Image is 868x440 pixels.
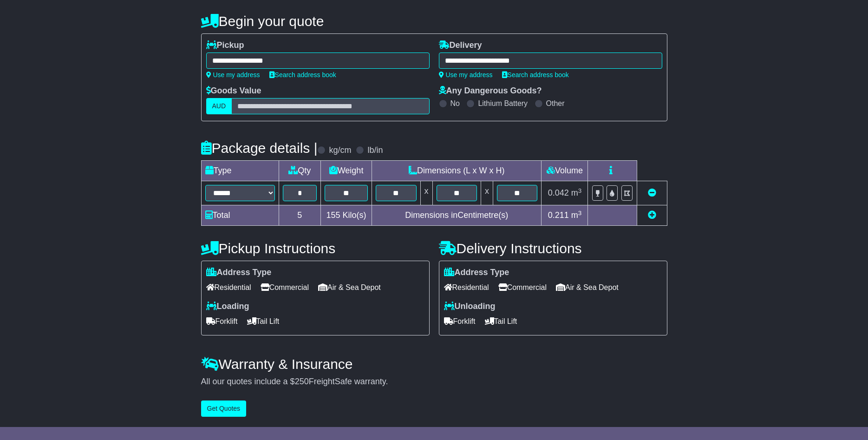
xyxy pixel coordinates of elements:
label: lb/in [367,145,383,156]
td: Total [201,205,279,226]
td: x [481,181,493,205]
span: Residential [444,280,489,295]
span: m [571,210,582,220]
h4: Pickup Instructions [201,241,430,256]
label: No [450,99,460,108]
div: All our quotes include a $ FreightSafe warranty. [201,377,667,387]
a: Search address book [269,71,336,79]
span: Commercial [261,280,309,295]
sup: 3 [578,210,582,217]
span: Air & Sea Depot [556,280,619,295]
span: 250 [295,377,309,386]
sup: 3 [578,187,582,194]
label: Other [546,99,565,108]
label: AUD [206,98,232,114]
span: Forklift [206,314,238,328]
label: Unloading [444,302,496,312]
a: Search address book [502,71,569,79]
td: Dimensions in Centimetre(s) [372,205,542,226]
td: Type [201,161,279,181]
span: Air & Sea Depot [318,280,381,295]
label: Address Type [444,268,509,278]
label: kg/cm [329,145,351,156]
span: m [571,188,582,197]
td: Volume [542,161,588,181]
td: Dimensions (L x W x H) [372,161,542,181]
label: Loading [206,302,249,312]
td: 5 [279,205,321,226]
span: 0.042 [548,188,569,197]
span: Tail Lift [485,314,517,328]
td: Kilo(s) [321,205,372,226]
h4: Delivery Instructions [439,241,667,256]
td: Weight [321,161,372,181]
a: Add new item [648,210,656,220]
td: Qty [279,161,321,181]
h4: Begin your quote [201,13,667,29]
label: Pickup [206,40,244,51]
label: Any Dangerous Goods? [439,86,542,96]
h4: Warranty & Insurance [201,356,667,372]
label: Delivery [439,40,482,51]
label: Goods Value [206,86,261,96]
a: Use my address [439,71,493,79]
span: Forklift [444,314,476,328]
span: 155 [326,210,340,220]
label: Lithium Battery [478,99,528,108]
h4: Package details | [201,140,318,156]
span: 0.211 [548,210,569,220]
span: Commercial [498,280,547,295]
td: x [420,181,432,205]
span: Residential [206,280,251,295]
button: Get Quotes [201,401,247,417]
a: Remove this item [648,188,656,197]
label: Address Type [206,268,272,278]
span: Tail Lift [247,314,280,328]
a: Use my address [206,71,260,79]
